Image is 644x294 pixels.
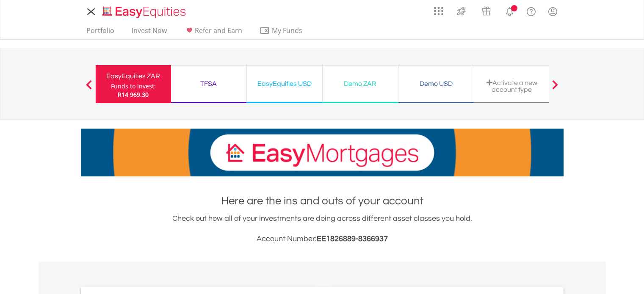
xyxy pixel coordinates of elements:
a: Notifications [499,2,520,19]
span: EE1826889-8366937 [317,235,388,243]
span: R14 969.30 [118,91,149,99]
a: Home page [99,2,189,19]
img: thrive-v2.svg [454,4,468,18]
span: My Funds [260,25,315,36]
a: Portfolio [83,26,118,39]
img: EasyMortage Promotion Banner [81,129,564,176]
div: TFSA [176,78,241,90]
h3: Account Number: [81,233,564,245]
img: grid-menu-icon.svg [434,6,443,16]
a: FAQ's and Support [520,2,542,19]
h1: Here are the ins and outs of your account [81,193,564,209]
div: EasyEquities USD [252,78,317,90]
div: Demo ZAR [328,78,393,90]
a: My Profile [542,2,564,21]
div: EasyEquities ZAR [101,70,166,82]
img: vouchers-v2.svg [479,4,493,18]
div: Check out how all of your investments are doing across different asset classes you hold. [81,213,564,245]
div: Demo USD [404,78,469,90]
a: AppsGrid [428,2,449,16]
div: Activate a new account type [479,79,544,93]
a: Invest Now [128,26,170,39]
div: Funds to invest: [111,82,156,91]
img: EasyEquities_Logo.png [101,5,189,19]
a: Vouchers [474,2,499,18]
a: Refer and Earn [181,26,246,39]
span: Refer and Earn [195,26,242,35]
